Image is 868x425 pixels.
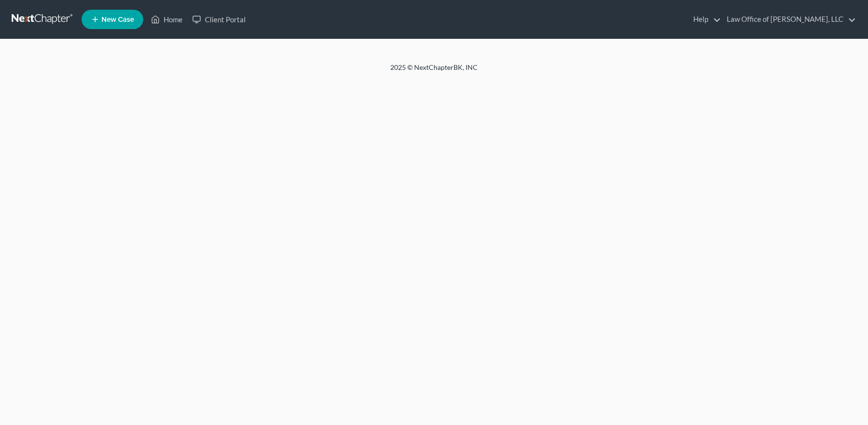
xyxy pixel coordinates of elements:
[82,10,143,29] new-legal-case-button: New Case
[187,11,250,28] a: Client Portal
[722,11,856,28] a: Law Office of [PERSON_NAME], LLC
[157,63,711,80] div: 2025 © NextChapterBK, INC
[688,11,721,28] a: Help
[146,11,187,28] a: Home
